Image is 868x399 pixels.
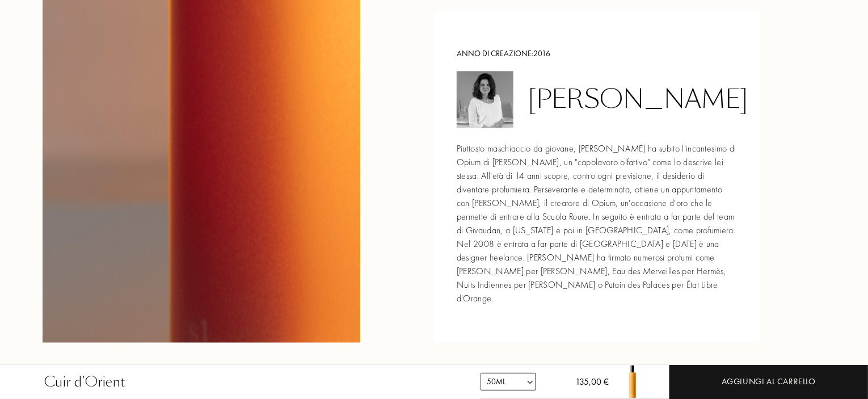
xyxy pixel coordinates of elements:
[722,375,816,388] div: Aggiungi al carrello
[528,85,748,115] div: [PERSON_NAME]
[561,375,609,399] div: 135,00 €
[616,365,650,399] img: Cuir d'Orient
[526,378,534,387] img: arrow.png
[44,372,125,392] div: Cuir d'Orient
[457,71,513,128] img: Nathalie Feisthauer Sommelier du Parfum
[457,48,738,60] div: Anno di creazione: 2016
[457,142,738,305] div: Piuttosto maschiaccio da giovane, [PERSON_NAME] ha subito l'incantesimo di Opium di [PERSON_NAME]...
